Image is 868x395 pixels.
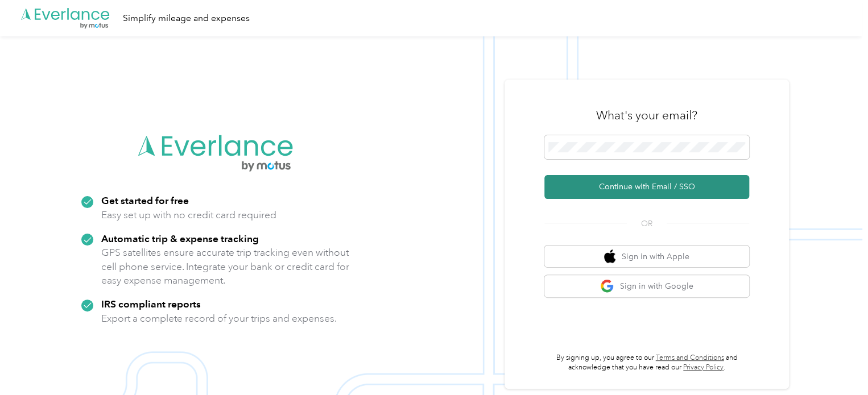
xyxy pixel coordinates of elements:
a: Terms and Conditions [656,354,724,362]
p: Easy set up with no credit card required [101,208,276,222]
h3: What's your email? [596,107,697,123]
p: Export a complete record of your trips and expenses. [101,311,337,326]
button: Continue with Email / SSO [544,175,749,199]
img: apple logo [604,250,615,264]
a: Privacy Policy [683,363,724,372]
button: apple logoSign in with Apple [544,246,749,268]
p: GPS satellites ensure accurate trip tracking even without cell phone service. Integrate your bank... [101,246,350,288]
button: google logoSign in with Google [544,275,749,297]
strong: Automatic trip & expense tracking [101,232,259,244]
strong: IRS compliant reports [101,298,201,310]
img: google logo [600,279,614,293]
span: OR [627,218,667,230]
div: Simplify mileage and expenses [123,11,250,26]
strong: Get started for free [101,194,189,206]
p: By signing up, you agree to our and acknowledge that you have read our . [544,353,749,373]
